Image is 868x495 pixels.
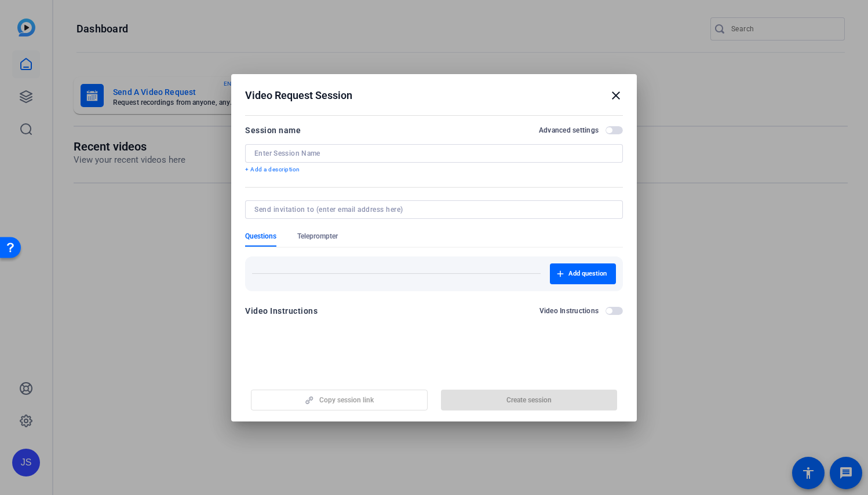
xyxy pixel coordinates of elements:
h2: Video Instructions [539,306,599,316]
div: Video Instructions [245,304,318,318]
div: Session name [245,123,301,137]
span: Questions [245,232,276,241]
input: Enter Session Name [254,149,614,158]
h2: Advanced settings [539,126,599,135]
span: Teleprompter [297,232,338,241]
input: Send invitation to (enter email address here) [254,205,609,214]
button: Add question [550,263,616,284]
span: Add question [568,269,607,278]
p: + Add a description [245,165,623,174]
div: Video Request Session [245,89,623,102]
mat-icon: close [609,89,623,102]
